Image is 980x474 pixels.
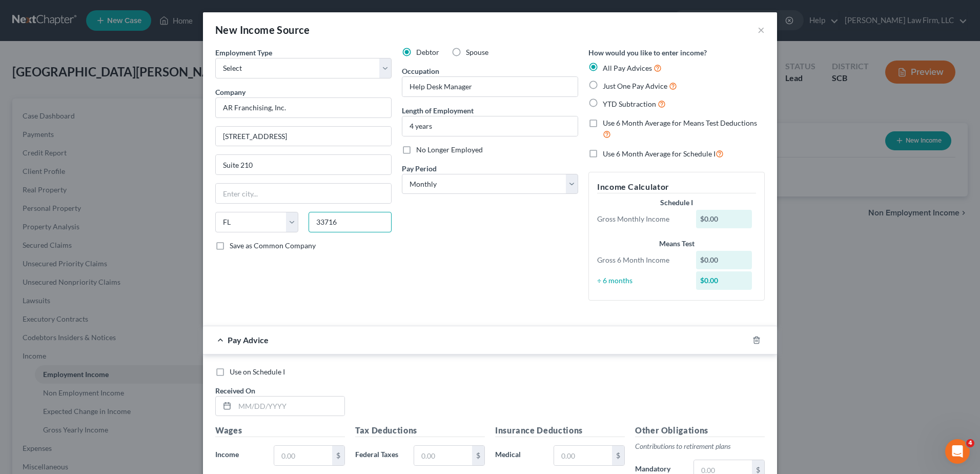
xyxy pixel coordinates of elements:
[216,155,391,174] input: Unit, Suite, etc...
[402,77,578,96] input: --
[215,424,345,437] h5: Wages
[603,100,656,108] span: YTD Subtraction
[230,367,285,376] span: Use on Schedule I
[309,212,392,232] input: Enter zip...
[332,446,344,465] div: $
[696,271,752,290] div: $0.00
[466,48,488,56] span: Spouse
[472,446,484,465] div: $
[414,446,472,465] input: 0.00
[230,241,316,250] span: Save as Common Company
[402,164,437,173] span: Pay Period
[274,446,332,465] input: 0.00
[402,105,474,116] label: Length of Employment
[603,82,667,90] span: Just One Pay Advice
[355,424,485,437] h5: Tax Deductions
[235,397,344,416] input: MM/DD/YYYY
[216,184,391,203] input: Enter city...
[215,97,392,118] input: Search company by name...
[635,424,765,437] h5: Other Obligations
[603,149,716,158] span: Use 6 Month Average for Schedule I
[597,181,756,193] h5: Income Calculator
[495,424,625,437] h5: Insurance Deductions
[215,88,246,96] span: Company
[402,66,439,76] label: Occupation
[554,446,612,465] input: 0.00
[416,145,483,154] span: No Longer Employed
[945,439,970,464] iframe: Intercom live chat
[588,47,707,58] label: How would you like to enter income?
[603,118,757,127] span: Use 6 Month Average for Means Test Deductions
[603,64,652,72] span: All Pay Advices
[215,23,310,37] div: New Income Source
[215,386,255,395] span: Received On
[215,450,239,459] span: Income
[966,439,974,447] span: 4
[216,127,391,146] input: Enter address...
[490,445,548,466] label: Medical
[696,210,752,228] div: $0.00
[758,24,765,36] button: ×
[592,214,691,224] div: Gross Monthly Income
[612,446,624,465] div: $
[592,275,691,286] div: ÷ 6 months
[350,445,409,466] label: Federal Taxes
[215,48,272,57] span: Employment Type
[635,441,765,451] p: Contributions to retirement plans
[597,197,756,208] div: Schedule I
[696,251,752,269] div: $0.00
[597,239,756,249] div: Means Test
[416,48,439,56] span: Debtor
[228,335,269,345] span: Pay Advice
[402,116,578,136] input: ex: 2 years
[592,255,691,265] div: Gross 6 Month Income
